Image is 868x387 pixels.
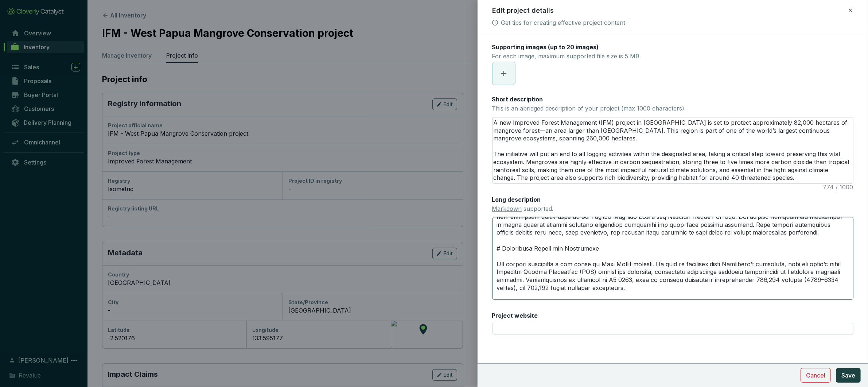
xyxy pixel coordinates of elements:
[492,43,599,51] label: Supporting images (up to 20 images)
[801,368,831,383] button: Cancel
[492,95,543,103] label: Short description
[841,371,855,380] span: Save
[492,196,541,204] label: Long description
[806,371,825,380] span: Cancel
[492,217,853,300] textarea: Lorem ipsu-dolorsi AME consect adipiscin elitsedd eiusmodt incididu utlabor etdolo magnaaliqu, en...
[836,368,861,383] button: Save
[493,117,853,183] textarea: A new Improved Forest Management (IFM) project in [GEOGRAPHIC_DATA] is set to protect approximate...
[492,311,538,320] label: Project website
[492,205,554,212] span: supported.
[492,53,641,61] p: For each image, maximum supported file size is 5 MB.
[492,205,522,212] a: Markdown
[501,18,625,27] a: Get tips for creating effective project content
[492,6,554,15] h2: Edit project details
[492,105,686,113] p: This is an abridged description of your project (max 1000 characters).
